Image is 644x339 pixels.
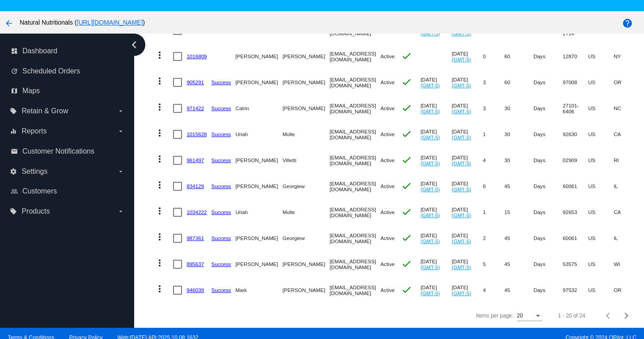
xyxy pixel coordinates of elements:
[420,108,440,114] a: (GMT-5)
[588,147,614,173] mat-cell: US
[212,287,231,293] a: Success
[154,50,165,60] mat-icon: more_vert
[563,173,588,199] mat-cell: 60061
[452,238,471,244] a: (GMT-5)
[154,257,165,268] mat-icon: more_vert
[154,76,165,86] mat-icon: more_vert
[283,199,330,225] mat-cell: Molle
[22,47,57,55] span: Dashboard
[401,103,412,113] mat-icon: check
[452,43,483,69] mat-cell: [DATE]
[330,121,381,147] mat-cell: [EMAIL_ADDRESS][DOMAIN_NAME]
[11,184,124,198] a: people_outline Customers
[588,95,614,121] mat-cell: US
[11,144,124,159] a: email Customer Notifications
[235,251,282,277] mat-cell: [PERSON_NAME]
[186,287,204,293] a: 946039
[186,53,207,59] a: 1016809
[534,95,563,121] mat-cell: Days
[588,199,614,225] mat-cell: US
[235,69,282,95] mat-cell: [PERSON_NAME]
[420,95,452,121] mat-cell: [DATE]
[563,69,588,95] mat-cell: 97008
[11,68,18,75] i: update
[235,95,282,121] mat-cell: Catrin
[618,307,636,325] button: Next page
[212,183,231,189] a: Success
[420,69,452,95] mat-cell: [DATE]
[283,173,330,199] mat-cell: Georgiew
[563,147,588,173] mat-cell: 02909
[117,128,124,135] i: arrow_drop_down
[283,121,330,147] mat-cell: Molle
[235,277,282,303] mat-cell: Mark
[283,251,330,277] mat-cell: [PERSON_NAME]
[452,277,483,303] mat-cell: [DATE]
[483,173,504,199] mat-cell: 6
[330,147,381,173] mat-cell: [EMAIL_ADDRESS][DOMAIN_NAME]
[452,30,471,36] a: (GMT-5)
[588,43,614,69] mat-cell: US
[534,69,563,95] mat-cell: Days
[11,47,18,55] i: dashboard
[22,147,94,155] span: Customer Notifications
[381,79,395,85] span: Active
[381,235,395,241] span: Active
[504,43,534,69] mat-cell: 60
[483,277,504,303] mat-cell: 4
[452,212,471,218] a: (GMT-5)
[452,147,483,173] mat-cell: [DATE]
[381,53,395,59] span: Active
[452,56,471,62] a: (GMT-5)
[330,173,381,199] mat-cell: [EMAIL_ADDRESS][DOMAIN_NAME]
[11,148,18,155] i: email
[20,19,145,26] span: Natural Nutritionals ( )
[563,43,588,69] mat-cell: 12870
[504,121,534,147] mat-cell: 30
[330,69,381,95] mat-cell: [EMAIL_ADDRESS][DOMAIN_NAME]
[401,154,412,165] mat-icon: check
[420,186,440,192] a: (GMT-5)
[235,121,282,147] mat-cell: Uriah
[420,251,452,277] mat-cell: [DATE]
[330,95,381,121] mat-cell: [EMAIL_ADDRESS][DOMAIN_NAME]
[483,225,504,251] mat-cell: 2
[186,105,204,111] a: 971422
[11,188,18,195] i: people_outline
[452,290,471,296] a: (GMT-5)
[381,183,395,189] span: Active
[283,95,330,121] mat-cell: [PERSON_NAME]
[401,51,412,61] mat-icon: check
[186,79,204,85] a: 905291
[452,134,471,140] a: (GMT-5)
[534,251,563,277] mat-cell: Days
[186,131,207,137] a: 1015628
[420,277,452,303] mat-cell: [DATE]
[186,183,204,189] a: 834129
[420,264,440,270] a: (GMT-5)
[21,207,50,215] span: Products
[452,173,483,199] mat-cell: [DATE]
[283,277,330,303] mat-cell: [PERSON_NAME]
[483,95,504,121] mat-cell: 3
[117,107,124,115] i: arrow_drop_down
[330,199,381,225] mat-cell: [EMAIL_ADDRESS][DOMAIN_NAME]
[452,199,483,225] mat-cell: [DATE]
[77,19,143,26] a: [URL][DOMAIN_NAME]
[483,43,504,69] mat-cell: 0
[330,225,381,251] mat-cell: [EMAIL_ADDRESS][DOMAIN_NAME]
[504,173,534,199] mat-cell: 45
[483,69,504,95] mat-cell: 3
[186,157,204,163] a: 961497
[235,199,282,225] mat-cell: Uriah
[420,173,452,199] mat-cell: [DATE]
[588,277,614,303] mat-cell: US
[154,128,165,138] mat-icon: more_vert
[154,102,165,112] mat-icon: more_vert
[186,209,207,215] a: 1034222
[283,147,330,173] mat-cell: Villetti
[212,157,231,163] a: Success
[381,287,395,293] span: Active
[504,95,534,121] mat-cell: 30
[452,225,483,251] mat-cell: [DATE]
